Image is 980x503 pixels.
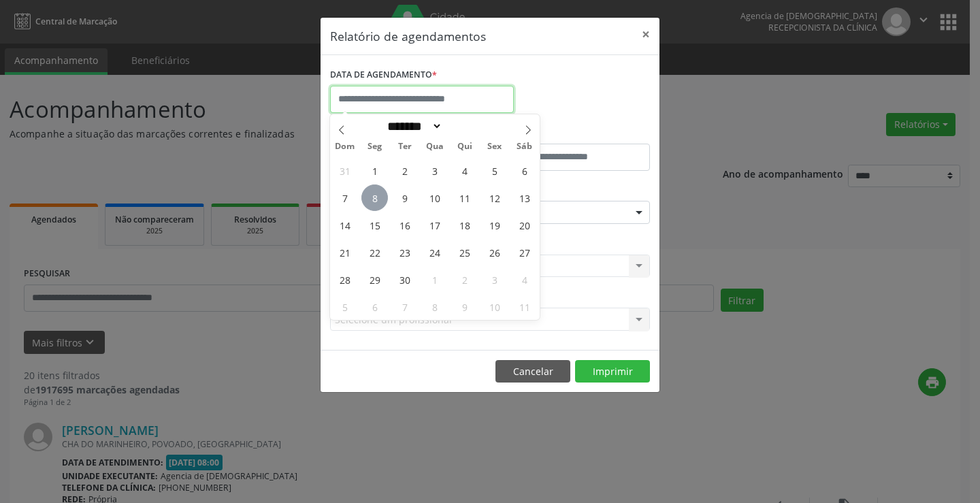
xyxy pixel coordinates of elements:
span: Outubro 1, 2025 [421,266,448,293]
span: Outubro 7, 2025 [391,293,418,320]
span: Sáb [510,142,540,151]
span: Setembro 19, 2025 [481,212,508,238]
span: Setembro 26, 2025 [481,239,508,265]
span: Setembro 10, 2025 [421,184,448,211]
span: Outubro 6, 2025 [361,293,388,320]
button: Cancelar [495,360,570,383]
span: Setembro 6, 2025 [511,157,538,184]
span: Setembro 16, 2025 [391,212,418,238]
span: Qua [420,142,450,151]
span: Setembro 22, 2025 [361,239,388,265]
span: Setembro 3, 2025 [421,157,448,184]
span: Outubro 8, 2025 [421,293,448,320]
span: Setembro 1, 2025 [361,157,388,184]
span: Outubro 3, 2025 [481,266,508,293]
span: Setembro 2, 2025 [391,157,418,184]
span: Setembro 11, 2025 [451,184,478,211]
label: ATÉ [493,123,650,144]
span: Setembro 5, 2025 [481,157,508,184]
span: Setembro 18, 2025 [451,212,478,238]
span: Outubro 10, 2025 [481,293,508,320]
span: Outubro 2, 2025 [451,266,478,293]
span: Agosto 31, 2025 [331,157,358,184]
span: Outubro 11, 2025 [511,293,538,320]
span: Sex [480,142,510,151]
span: Setembro 8, 2025 [361,184,388,211]
span: Outubro 9, 2025 [451,293,478,320]
button: Close [632,18,659,51]
span: Setembro 20, 2025 [511,212,538,238]
span: Setembro 29, 2025 [361,266,388,293]
select: Month [382,119,442,133]
span: Setembro 27, 2025 [511,239,538,265]
span: Setembro 30, 2025 [391,266,418,293]
span: Outubro 4, 2025 [511,266,538,293]
span: Setembro 4, 2025 [451,157,478,184]
span: Setembro 28, 2025 [331,266,358,293]
span: Setembro 25, 2025 [451,239,478,265]
span: Setembro 12, 2025 [481,184,508,211]
span: Seg [360,142,390,151]
span: Dom [330,142,360,151]
input: Year [442,119,487,133]
span: Qui [450,142,480,151]
span: Outubro 5, 2025 [331,293,358,320]
span: Setembro 9, 2025 [391,184,418,211]
span: Setembro 15, 2025 [361,212,388,238]
span: Setembro 13, 2025 [511,184,538,211]
span: Setembro 14, 2025 [331,212,358,238]
span: Ter [390,142,420,151]
span: Setembro 24, 2025 [421,239,448,265]
button: Imprimir [575,360,650,383]
span: Setembro 21, 2025 [331,239,358,265]
span: Setembro 7, 2025 [331,184,358,211]
span: Setembro 23, 2025 [391,239,418,265]
span: Setembro 17, 2025 [421,212,448,238]
label: DATA DE AGENDAMENTO [330,65,437,86]
h5: Relatório de agendamentos [330,27,486,45]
